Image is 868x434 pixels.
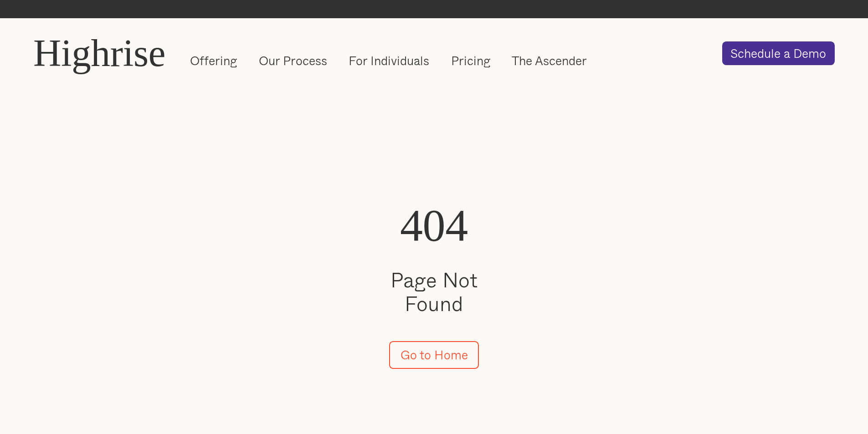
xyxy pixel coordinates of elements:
a: For Individuals [349,52,429,69]
h1: 404 [366,200,503,250]
h2: Page Not Found [366,268,503,315]
a: Highrise [33,32,165,74]
a: Go to Home [389,341,479,369]
a: The Ascender [512,52,587,69]
a: Offering [190,52,237,69]
a: Our Process [259,52,327,69]
a: Pricing [451,52,490,69]
a: Schedule a Demo [722,41,835,65]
